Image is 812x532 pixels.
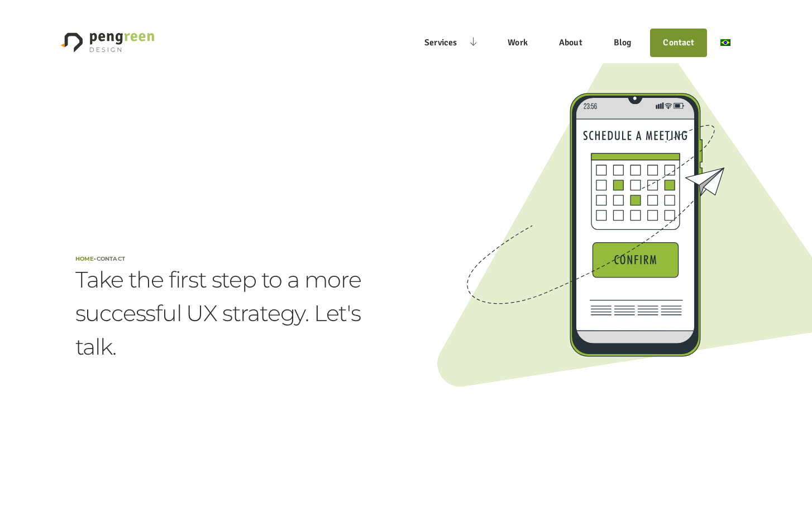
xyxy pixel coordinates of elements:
[713,30,733,56] a: pt_BR
[75,255,125,263] nav: breadcrumbs
[720,39,730,46] img: Português do Brasil
[601,30,644,56] a: Blog
[412,30,469,56] a: Services
[97,255,125,262] h1: Contact
[657,36,700,49] a: Contact
[94,255,96,262] span: •
[412,29,733,57] nav: Main
[547,30,595,56] a: About
[495,30,541,56] a: Work
[469,29,483,57] button: Services sub-menu
[75,255,94,262] a: Home
[75,263,378,364] span: Take the first step to a more successful UX strategy. Let's talk.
